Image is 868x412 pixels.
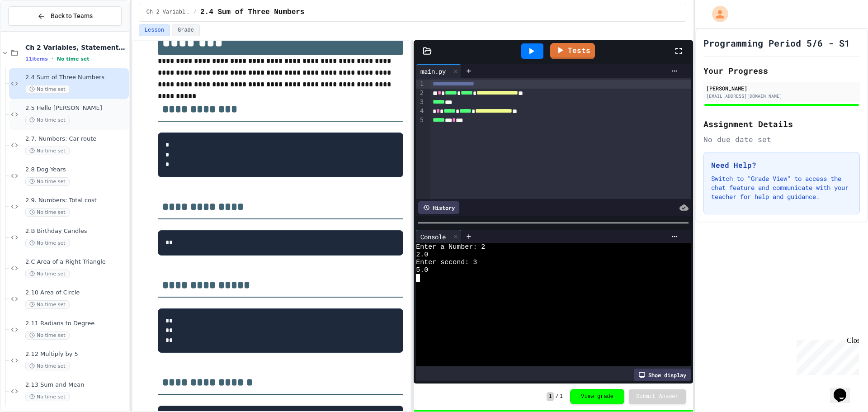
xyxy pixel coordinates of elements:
[416,266,428,274] span: 5.0
[25,208,70,217] span: No time set
[25,300,70,309] span: No time set
[416,80,425,89] div: 1
[703,37,850,49] h1: Programming Period 5/6 - S1
[25,331,70,340] span: No time set
[703,118,860,130] h2: Assignment Details
[25,258,127,266] span: 2.C Area of a Right Triangle
[25,320,127,327] span: 2.11 Radians to Degree
[25,166,127,174] span: 2.8 Dog Years
[52,55,53,62] span: •
[416,232,450,242] div: Console
[25,147,70,155] span: No time set
[25,227,127,235] span: 2.B Birthday Candles
[25,270,70,278] span: No time set
[200,7,304,18] span: 2.4 Sum of Three Numbers
[25,289,127,297] span: 2.10 Area of Circle
[711,160,852,170] h3: Need Help?
[706,93,857,99] div: [EMAIL_ADDRESS][DOMAIN_NAME]
[416,243,485,251] span: Enter a Number: 2
[629,389,686,404] button: Submit Answer
[706,84,857,92] div: [PERSON_NAME]
[25,197,127,204] span: 2.9. Numbers: Total cost
[25,56,48,62] span: 11 items
[830,376,859,403] iframe: chat widget
[556,393,559,400] span: /
[570,389,624,404] button: View grade
[418,201,459,214] div: History
[146,9,190,16] span: Ch 2 Variables, Statements & Expressions
[560,393,563,400] span: 1
[25,104,127,112] span: 2.5 Hello [PERSON_NAME]
[25,135,127,143] span: 2.7. Numbers: Car route
[636,393,679,400] span: Submit Answer
[25,239,70,247] span: No time set
[25,177,70,186] span: No time set
[25,350,127,358] span: 2.12 Multiply by 5
[703,134,860,145] div: No due date set
[25,85,70,94] span: No time set
[139,24,170,36] button: Lesson
[8,6,122,26] button: Back to Teams
[25,362,70,370] span: No time set
[793,336,859,375] iframe: chat widget
[416,66,450,76] div: main.py
[416,107,425,116] div: 4
[4,4,62,57] div: Chat with us now!Close
[711,174,852,201] p: Switch to "Grade View" to access the chat feature and communicate with your teacher for help and ...
[25,116,70,124] span: No time set
[416,89,425,98] div: 2
[703,64,860,77] h2: Your Progress
[25,381,127,389] span: 2.13 Sum and Mean
[193,9,197,16] span: /
[416,116,425,125] div: 5
[634,369,691,381] div: Show display
[51,11,93,21] span: Back to Teams
[172,24,200,36] button: Grade
[416,230,462,243] div: Console
[703,4,731,24] div: My Account
[550,43,595,59] a: Tests
[416,251,428,259] span: 2.0
[416,98,425,107] div: 3
[25,393,70,401] span: No time set
[25,74,127,81] span: 2.4 Sum of Three Numbers
[416,259,477,266] span: Enter second: 3
[547,392,553,401] span: 1
[25,43,127,52] span: Ch 2 Variables, Statements & Expressions
[57,56,90,62] span: No time set
[416,64,462,78] div: main.py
